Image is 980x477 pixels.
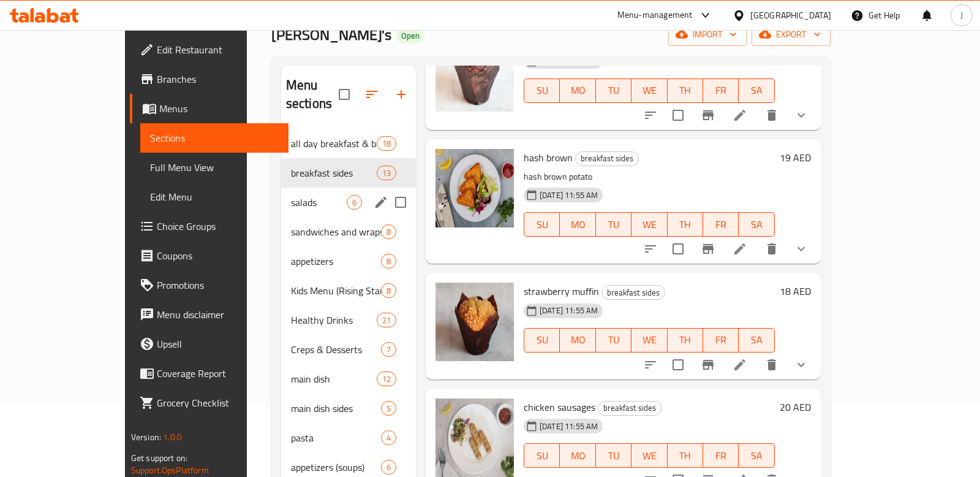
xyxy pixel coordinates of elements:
button: TU [596,78,631,103]
button: sort-choices [636,101,665,130]
a: Edit Restaurant [130,35,288,64]
span: Menus [159,101,279,116]
span: Coverage Report [157,366,279,381]
span: export [761,27,821,42]
button: SU [524,212,560,237]
button: FR [703,212,739,237]
div: all day breakfast & bagels18 [281,129,416,158]
button: SU [524,328,560,353]
span: Grocery Checklist [157,395,279,410]
span: Creps & Desserts [291,342,381,357]
span: all day breakfast & bagels [291,136,377,151]
div: main dish12 [281,364,416,394]
span: strawberry muffin [524,282,599,300]
a: Edit menu item [733,108,747,123]
div: main dish sides5 [281,394,416,423]
a: Edit menu item [733,242,747,256]
button: MO [560,328,595,353]
button: Branch-specific-item [693,101,723,130]
span: TH [673,447,698,465]
button: sort-choices [636,350,665,380]
span: appetizers (soups) [291,460,381,475]
span: Choice Groups [157,219,279,234]
button: MO [560,212,595,237]
span: 12 [377,373,396,385]
span: TH [673,82,698,99]
span: 18 [377,138,396,150]
span: SA [744,447,769,465]
span: WE [636,82,662,99]
div: main dish sides [291,401,381,416]
button: Branch-specific-item [693,234,723,264]
a: Branches [130,64,288,94]
span: 8 [382,256,396,267]
div: [GEOGRAPHIC_DATA] [750,9,831,22]
button: sort-choices [636,234,665,264]
img: strawberry muffin [435,283,514,361]
span: FR [708,216,734,234]
div: breakfast sides [601,285,665,300]
button: TU [596,328,631,353]
span: Upsell [157,337,279,351]
div: Kids Menu (Rising Stars)8 [281,276,416,305]
button: SA [739,328,774,353]
a: Menus [130,94,288,123]
a: Edit menu item [733,357,747,372]
img: chocolate muffin [435,33,514,112]
a: Coupons [130,241,288,270]
button: FR [703,328,739,353]
span: Coupons [157,248,279,263]
span: FR [708,447,734,465]
button: TU [596,443,631,468]
span: SA [744,216,769,234]
div: items [381,460,396,475]
span: Sections [150,131,279,145]
svg: Show Choices [794,108,809,123]
span: 5 [382,403,396,414]
span: Select to update [665,236,691,262]
span: pasta [291,430,381,445]
span: breakfast sides [576,151,638,166]
p: hash brown potato [524,169,775,185]
span: TU [601,331,627,349]
button: WE [631,212,667,237]
button: Branch-specific-item [693,350,723,380]
button: TH [668,328,703,353]
span: 21 [377,315,396,326]
span: breakfast sides [602,286,665,300]
span: 6 [347,197,361,208]
img: chicken sausages [435,399,514,477]
div: items [381,283,396,298]
button: SU [524,443,560,468]
span: FR [708,331,734,349]
div: pasta4 [281,423,416,452]
div: Creps & Desserts7 [281,335,416,364]
span: SU [529,331,555,349]
button: FR [703,443,739,468]
span: [PERSON_NAME]'s [271,21,391,48]
button: MO [560,78,595,103]
span: WE [636,331,662,349]
div: Kids Menu (Rising Stars) [291,283,381,298]
span: MO [565,447,590,465]
span: main dish [291,372,377,386]
span: 7 [382,344,396,356]
button: MO [560,443,595,468]
div: Healthy Drinks21 [281,305,416,335]
button: show more [786,234,816,264]
h6: 20 AED [780,399,811,416]
span: WE [636,216,662,234]
button: WE [631,78,667,103]
a: Upsell [130,329,288,359]
span: SU [529,216,555,234]
button: TH [668,443,703,468]
span: TH [673,216,698,234]
div: items [377,313,396,327]
span: appetizers [291,254,381,269]
span: Full Menu View [150,160,279,175]
span: Select to update [665,102,691,128]
a: Coverage Report [130,359,288,388]
button: TH [668,212,703,237]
